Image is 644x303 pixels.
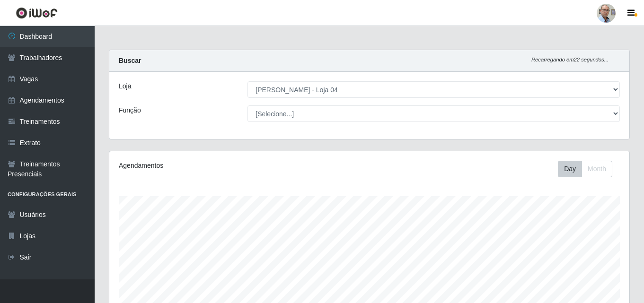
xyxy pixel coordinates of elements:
[16,7,58,19] img: CoreUI Logo
[119,57,141,64] strong: Buscar
[119,105,141,115] label: Função
[531,57,609,62] i: Recarregando em 22 segundos...
[558,161,612,177] div: First group
[558,161,582,177] button: Day
[119,81,131,91] label: Loja
[582,161,612,177] button: Month
[119,161,319,171] div: Agendamentos
[558,161,620,177] div: Toolbar with button groups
